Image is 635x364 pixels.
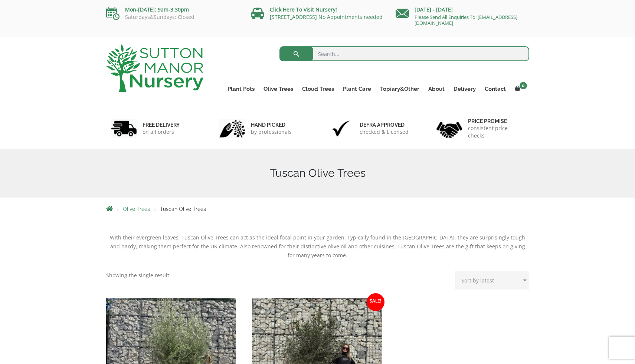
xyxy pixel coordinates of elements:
[415,14,517,26] a: Please Send All Enquiries To: [EMAIL_ADDRESS][DOMAIN_NAME]
[251,122,292,128] h6: hand picked
[279,46,529,61] input: Search...
[106,271,169,280] p: Showing the single result
[360,128,409,136] p: checked & Licensed
[106,233,529,260] div: With their evergreen leaves, Tuscan Olive Trees can act as the ideal focal point in your garden. ...
[223,84,259,94] a: Plant Pots
[123,206,150,212] a: Olive Trees
[328,119,354,138] img: 3.jpg
[338,84,376,94] a: Plant Care
[455,271,529,289] select: Shop order
[143,128,180,136] p: on all orders
[106,166,529,180] h1: Tuscan Olive Trees
[106,206,529,212] nav: Breadcrumbs
[376,84,424,94] a: Topiary&Other
[111,119,137,138] img: 1.jpg
[468,118,524,125] h6: Price promise
[270,13,383,20] a: [STREET_ADDRESS] No Appointments needed
[219,119,245,138] img: 2.jpg
[520,82,527,89] span: 0
[510,84,529,94] a: 0
[106,5,240,14] p: Mon-[DATE]: 9am-3:30pm
[106,14,240,20] p: Saturdays&Sundays: Closed
[298,84,338,94] a: Cloud Trees
[259,84,298,94] a: Olive Trees
[480,84,510,94] a: Contact
[424,84,449,94] a: About
[449,84,480,94] a: Delivery
[143,122,180,128] h6: FREE DELIVERY
[106,44,203,92] img: logo
[160,206,206,212] span: Tuscan Olive Trees
[251,128,292,136] p: by professionals
[396,5,529,14] p: [DATE] - [DATE]
[436,117,462,140] img: 4.jpg
[360,122,409,128] h6: Defra approved
[270,6,337,13] a: Click Here To Visit Nursery!
[468,125,524,139] p: consistent price checks
[367,293,384,311] span: Sale!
